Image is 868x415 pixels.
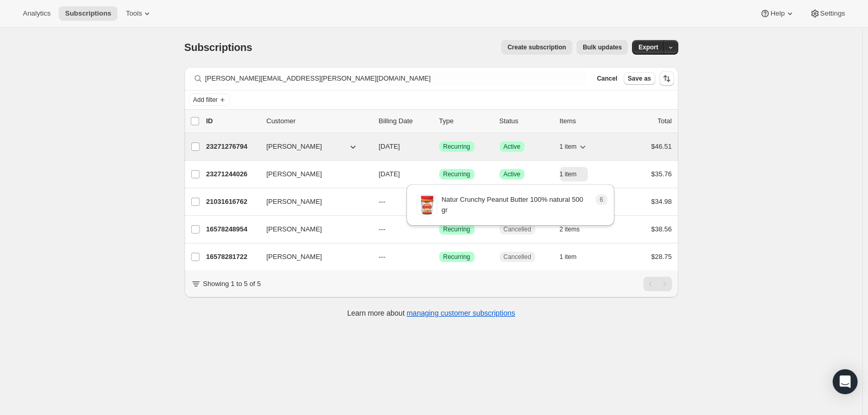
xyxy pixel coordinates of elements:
[624,72,655,85] button: Save as
[441,194,590,215] p: Natur Crunchy Peanut Butter 100% natural 500 gr
[260,249,364,265] button: [PERSON_NAME]
[206,250,672,264] div: 16578281722[PERSON_NAME]---SuccessRecurringCancelled1 item$28.75
[347,308,515,318] p: Learn more about
[638,43,658,51] span: Export
[657,116,672,126] p: Total
[507,43,566,51] span: Create subscription
[560,250,588,264] button: 1 item
[260,166,364,183] button: [PERSON_NAME]
[126,9,142,18] span: Tools
[443,253,470,261] span: Recurring
[501,40,572,55] button: Create subscription
[439,116,491,126] div: Type
[643,277,672,291] nav: Pagination
[267,252,322,262] span: [PERSON_NAME]
[560,139,588,154] button: 1 item
[379,170,400,178] span: [DATE]
[267,116,371,126] p: Customer
[504,170,521,178] span: Active
[205,71,587,86] input: Filter subscribers
[770,9,784,18] span: Help
[206,222,672,237] div: 16578248954[PERSON_NAME]---SuccessRecurringCancelled2 items$38.56
[651,253,672,261] span: $28.75
[267,169,322,179] span: [PERSON_NAME]
[379,198,386,205] span: ---
[651,225,672,233] span: $38.56
[189,94,230,106] button: Add filter
[651,170,672,178] span: $35.76
[499,116,551,126] p: Status
[379,116,431,126] p: Billing Date
[379,142,400,150] span: [DATE]
[820,9,845,18] span: Settings
[560,167,588,181] button: 1 item
[651,198,672,205] span: $34.98
[193,96,218,104] span: Add filter
[417,194,438,215] img: variant image
[754,6,801,21] button: Help
[185,42,253,53] span: Subscriptions
[583,43,622,51] span: Bulk updates
[560,170,577,178] span: 1 item
[443,170,470,178] span: Recurring
[379,225,386,233] span: ---
[267,141,322,152] span: [PERSON_NAME]
[632,40,664,55] button: Export
[206,224,258,235] p: 16578248954
[120,6,159,21] button: Tools
[206,169,258,179] p: 23271244026
[17,6,57,21] button: Analytics
[504,142,521,151] span: Active
[628,74,651,83] span: Save as
[504,253,531,261] span: Cancelled
[600,196,603,204] span: 6
[203,279,261,289] p: Showing 1 to 5 of 5
[206,197,258,207] p: 21031616762
[651,142,672,150] span: $46.51
[206,116,258,126] p: ID
[833,369,858,394] div: Open Intercom Messenger
[59,6,117,21] button: Subscriptions
[65,9,111,18] span: Subscriptions
[206,167,672,181] div: 23271244026[PERSON_NAME][DATE]SuccessRecurringSuccessActive1 item$35.76
[206,116,672,126] div: IDCustomerBilling DateTypeStatusItemsTotal
[660,71,674,86] button: Sort the results
[267,197,322,207] span: [PERSON_NAME]
[560,116,612,126] div: Items
[576,40,628,55] button: Bulk updates
[23,9,50,18] span: Analytics
[260,193,364,210] button: [PERSON_NAME]
[206,139,672,154] div: 23271276794[PERSON_NAME][DATE]SuccessRecurringSuccessActive1 item$46.51
[260,138,364,155] button: [PERSON_NAME]
[206,141,258,152] p: 23271276794
[206,252,258,262] p: 16578281722
[260,221,364,238] button: [PERSON_NAME]
[560,253,577,261] span: 1 item
[597,74,617,83] span: Cancel
[804,6,851,21] button: Settings
[406,309,515,317] a: managing customer subscriptions
[560,142,577,151] span: 1 item
[206,194,672,209] div: 21031616762[PERSON_NAME]---SuccessRecurringCancelled2 items$34.98
[379,253,386,261] span: ---
[443,142,470,151] span: Recurring
[593,72,621,85] button: Cancel
[267,224,322,235] span: [PERSON_NAME]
